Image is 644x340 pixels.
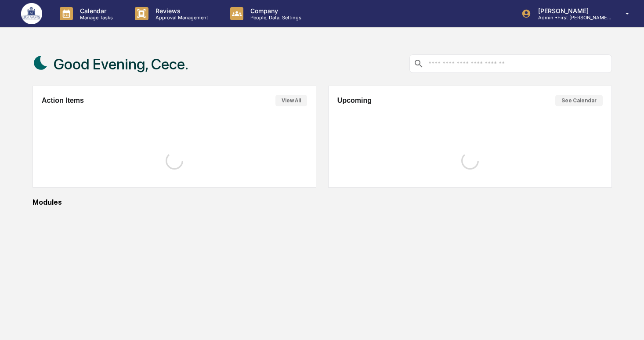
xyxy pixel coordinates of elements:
[21,3,42,24] img: logo
[337,97,372,105] h2: Upcoming
[42,97,84,105] h2: Action Items
[243,7,306,14] p: Company
[33,198,612,206] div: Modules
[148,14,213,21] p: Approval Management
[531,7,613,14] p: [PERSON_NAME]
[73,7,117,14] p: Calendar
[73,14,117,21] p: Manage Tasks
[148,7,213,14] p: Reviews
[54,55,188,73] h1: Good Evening, Cece.
[531,14,613,21] p: Admin • First [PERSON_NAME] Financial
[275,95,307,106] button: View All
[555,95,603,106] button: See Calendar
[243,14,306,21] p: People, Data, Settings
